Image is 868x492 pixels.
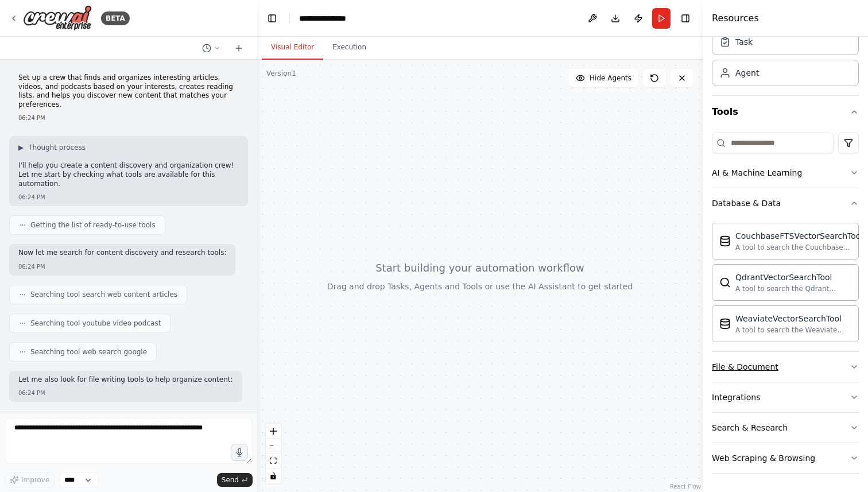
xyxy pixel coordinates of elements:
[719,235,731,247] img: CouchbaseFTSVectorSearchTool
[299,13,358,24] nav: breadcrumb
[712,392,760,403] div: Integrations
[735,313,851,324] div: WeaviateVectorSearchTool
[735,36,753,48] div: Task
[712,167,802,179] div: AI & Machine Learning
[712,128,859,483] div: Tools
[735,230,863,242] div: CouchbaseFTSVectorSearchTool
[266,468,281,483] button: toggle interactivity
[735,67,759,79] div: Agent
[30,290,177,299] span: Searching tool search web content articles
[18,193,239,202] div: 06:24 PM
[30,220,156,230] span: Getting the list of ready-to-use tools
[266,69,296,78] div: Version 1
[18,114,239,122] div: 06:24 PM
[712,188,859,218] button: Database & Data
[18,143,24,152] span: ▶
[712,422,788,433] div: Search & Research
[735,326,851,335] div: A tool to search the Weaviate database for relevant information on internal documents.
[18,161,239,188] p: I'll help you create a content discovery and organization crew! Let me start by checking what too...
[677,10,693,26] button: Hide right sidebar
[264,10,280,26] button: Hide left sidebar
[670,483,701,490] a: React Flow attribution
[712,158,859,188] button: AI & Machine Learning
[712,11,759,25] h4: Resources
[18,249,226,258] p: Now let me search for content discovery and research tools:
[323,36,375,60] button: Execution
[231,444,248,461] button: Click to speak your automation idea
[712,24,859,95] div: Crew
[266,439,281,454] button: zoom out
[18,262,226,271] div: 06:24 PM
[30,347,147,357] span: Searching tool web search google
[712,382,859,412] button: Integrations
[712,197,781,209] div: Database & Data
[217,473,253,487] button: Send
[30,319,161,328] span: Searching tool youtube video podcast
[266,424,281,483] div: React Flow controls
[569,69,638,87] button: Hide Agents
[18,73,239,109] p: Set up a crew that finds and organizes interesting articles, videos, and podcasts based on your i...
[719,318,731,330] img: WeaviateVectorSearchTool
[712,452,815,464] div: Web Scraping & Browsing
[5,472,55,487] button: Improve
[735,272,851,283] div: QdrantVectorSearchTool
[719,277,731,288] img: QdrantVectorSearchTool
[712,361,778,373] div: File & Document
[197,41,225,55] button: Switch to previous chat
[735,284,851,293] div: A tool to search the Qdrant database for relevant information on internal documents.
[18,143,86,152] button: ▶Thought process
[712,413,859,443] button: Search & Research
[712,443,859,473] button: Web Scraping & Browsing
[590,73,631,83] span: Hide Agents
[23,5,92,31] img: Logo
[230,41,248,55] button: Start a new chat
[712,96,859,128] button: Tools
[712,352,859,382] button: File & Document
[28,143,86,152] span: Thought process
[712,218,859,351] div: Database & Data
[262,36,323,60] button: Visual Editor
[735,243,863,252] div: A tool to search the Couchbase database for relevant information on internal documents.
[222,475,239,485] span: Send
[18,389,233,397] div: 06:24 PM
[18,375,233,385] p: Let me also look for file writing tools to help organize content:
[266,454,281,468] button: fit view
[266,424,281,439] button: zoom in
[21,475,49,485] span: Improve
[101,11,130,25] div: BETA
